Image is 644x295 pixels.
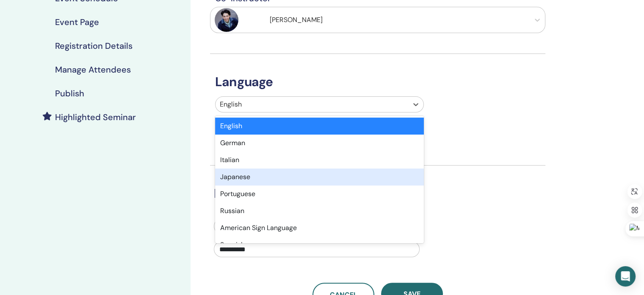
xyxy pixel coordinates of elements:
[215,202,424,219] div: Russian
[215,185,424,202] div: Portuguese
[215,8,238,32] img: default.jpg
[215,118,424,135] div: English
[215,135,424,152] div: German
[209,186,534,201] h3: Location
[270,15,323,24] span: [PERSON_NAME]
[55,88,84,98] h4: Publish
[215,236,424,253] div: Spanish
[615,266,636,287] div: Open Intercom Messenger
[210,74,545,90] h3: Language
[215,169,424,185] div: Japanese
[215,219,424,236] div: American Sign Language
[55,41,133,51] h4: Registration Details
[55,65,131,75] h4: Manage Attendees
[215,152,424,169] div: Italian
[55,17,99,27] h4: Event Page
[55,112,136,122] h4: Highlighted Seminar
